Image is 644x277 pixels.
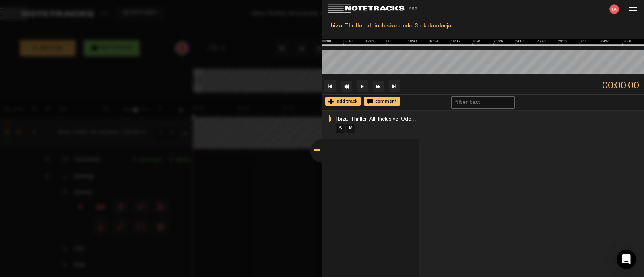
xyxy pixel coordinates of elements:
[602,78,644,94] span: 00:00:00
[617,250,636,269] div: Open Intercom Messenger
[346,124,355,133] a: M
[328,4,425,13] img: logo_white.svg
[325,19,641,33] div: Ibiza. Thriller all inclusive - odc. 3 - kolaudacja
[373,99,397,104] span: comment
[334,99,357,104] span: add track
[336,117,439,122] span: Ibiza_Thriller_All_Inclusive_Odc03_Prev_v2
[322,39,644,46] img: ruler
[336,124,345,133] a: S
[325,97,361,106] div: add track
[452,97,507,108] input: filter text
[364,97,400,106] div: comment
[609,4,619,14] img: letters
